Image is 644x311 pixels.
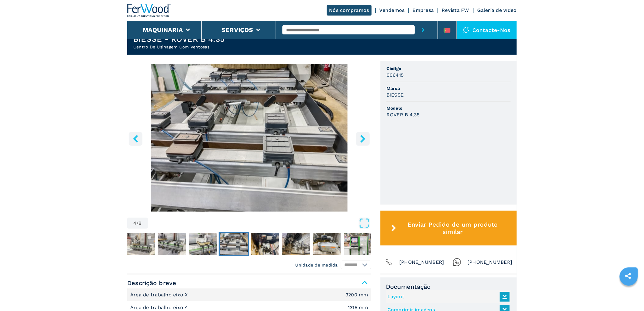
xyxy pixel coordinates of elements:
[413,7,434,13] a: Empresa
[133,34,225,44] h1: BIESSE - ROVER B 4.35
[127,4,171,17] img: Ferwood
[399,258,444,267] span: [PHONE_NUMBER]
[387,111,420,118] h3: ROVER B 4.35
[139,221,142,226] span: 8
[467,258,513,267] span: [PHONE_NUMBER]
[327,5,372,16] a: Nós compramos
[312,232,342,256] button: Go to Slide 7
[222,26,253,34] button: Serviços
[133,221,136,226] span: 4
[399,221,507,235] span: Enviar Pedido de um produto similar
[387,85,511,91] span: Marca
[343,232,373,256] button: Go to Slide 8
[385,258,393,267] img: Phone
[250,232,280,256] button: Go to Slide 5
[127,277,371,288] span: Descrição breve
[282,233,310,255] img: f96fc5bb6d8f981d2e2f1ae31b7a06bf
[251,233,279,255] img: 03b3e172f1ae439fccca2efee8dc9b8a
[380,211,517,246] button: Enviar Pedido de um produto similar
[129,132,142,146] button: left-button
[130,292,190,298] p: Área de trabalho eixo X
[387,292,507,302] a: Layout
[188,232,218,256] button: Go to Slide 3
[296,262,338,268] em: Unidade de medida
[463,27,469,33] img: Contacte-nos
[149,218,370,229] button: Open Fullscreen
[127,64,371,212] img: Centro De Usinagem Com Ventosas BIESSE ROVER B 4.35
[136,221,138,226] span: /
[457,21,517,39] div: Contacte-nos
[127,64,371,212] div: Go to Slide 4
[618,284,639,306] iframe: Chat
[386,283,511,290] span: Documentação
[442,7,470,13] a: Revista FW
[387,105,511,111] span: Modelo
[313,233,341,255] img: 3fe425366179ac6d2188e21a1fc4db29
[220,233,248,255] img: 4e3bfcc03227fb182a2a2b7a7fdd160a
[387,91,404,98] h3: BIESSE
[219,232,249,256] button: Go to Slide 4
[380,7,405,13] a: Vendemos
[189,233,217,255] img: 005ed1d04d520cef0fca3315037f5876
[387,72,404,79] h3: 006415
[453,258,461,267] img: Whatsapp
[158,233,186,255] img: adcb8c6fcf77c69a727582bc31ad4aee
[130,304,189,311] p: Área de trabalho eixo Y
[621,268,636,284] a: sharethis
[477,7,517,13] a: Galeria de vídeo
[387,65,511,72] span: Código
[345,292,368,297] em: 3200 mm
[126,232,156,256] button: Go to Slide 1
[344,233,372,255] img: f91edd0f4c34cf3de6bf940b994ee0c2
[356,132,370,146] button: right-button
[281,232,311,256] button: Go to Slide 6
[348,305,368,310] em: 1315 mm
[415,21,432,39] button: submit-button
[157,232,187,256] button: Go to Slide 2
[143,26,183,34] button: Maquinaria
[127,233,155,255] img: 25dfbb59ce47db4bc99629a42522d64a
[126,232,370,256] nav: Thumbnail Navigation
[133,44,225,50] h2: Centro De Usinagem Com Ventosas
